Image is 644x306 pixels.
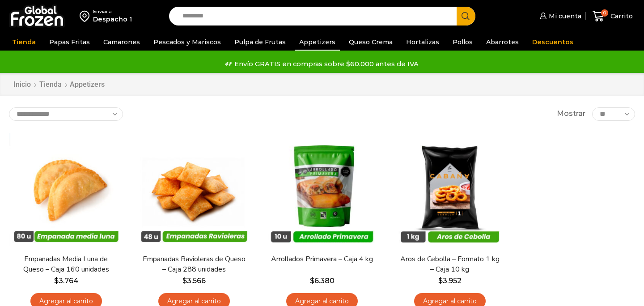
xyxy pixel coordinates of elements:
div: Despacho 1 [93,15,132,24]
a: Mi cuenta [538,7,581,25]
a: Queso Crema [344,34,397,51]
bdi: 6.380 [310,276,335,285]
a: Inicio [13,80,31,90]
a: Aros de Cebolla – Formato 1 kg – Caja 10 kg [398,254,501,275]
a: Descuentos [528,34,578,51]
a: Pulpa de Frutas [230,34,290,51]
a: Appetizers [295,34,340,51]
a: Camarones [99,34,144,51]
a: Papas Fritas [45,34,94,51]
nav: Breadcrumb [13,80,105,90]
a: Empanadas Media Luna de Queso – Caja 160 unidades [15,254,118,275]
span: $ [54,276,59,285]
select: Pedido de la tienda [9,107,123,121]
span: $ [182,276,187,285]
a: Pescados y Mariscos [149,34,225,51]
span: Carrito [608,12,633,21]
a: Empanadas Ravioleras de Queso – Caja 288 unidades [143,254,246,275]
span: Mostrar [557,109,585,119]
bdi: 3.566 [182,276,206,285]
img: address-field-icon.svg [80,8,93,24]
a: Tienda [39,80,62,90]
div: Enviar a [93,8,132,15]
span: 0 [601,9,608,17]
a: Pollos [448,34,477,51]
a: Hortalizas [402,34,444,51]
button: Search button [457,7,475,25]
a: Arrollados Primavera – Caja 4 kg [271,254,373,264]
a: Tienda [8,34,40,51]
bdi: 3.952 [438,276,462,285]
span: Mi cuenta [547,12,581,21]
span: $ [310,276,314,285]
span: $ [438,276,443,285]
h1: Appetizers [70,80,105,89]
a: Abarrotes [482,34,523,51]
a: 0 Carrito [590,6,635,27]
bdi: 3.764 [54,276,79,285]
